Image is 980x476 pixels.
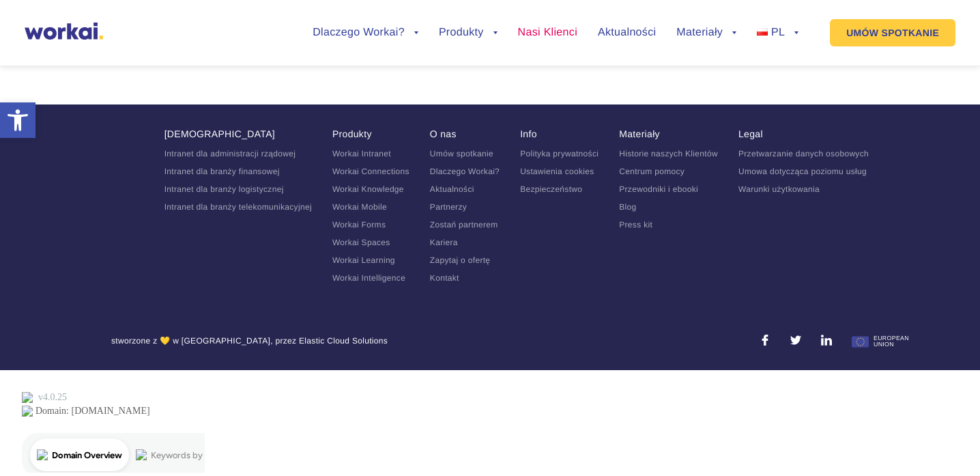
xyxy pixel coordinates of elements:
[332,167,409,176] a: Workai Connections
[830,19,955,46] a: UMÓW SPOTKANIE
[738,167,867,176] a: Umowa dotycząca poziomu usług
[332,202,387,212] a: Workai Mobile
[332,273,405,283] a: Workai Intelligence
[619,220,652,229] a: Press kit
[738,184,820,194] a: Warunki użytkowania
[332,184,404,194] a: Workai Knowledge
[619,149,718,158] a: Historie naszych Klientów
[22,22,33,33] img: logo_orange.svg
[430,220,498,229] a: Zostań partnerem
[332,149,391,158] a: Workai Intranet
[332,220,386,229] a: Workai Forms
[430,255,491,265] a: Zapytaj o ofertę
[111,335,388,353] div: stworzone z 💛 w [GEOGRAPHIC_DATA], przez Elastic Cloud Solutions
[332,255,395,265] a: Workai Learning
[439,27,498,38] a: Produkty
[738,149,869,158] a: Przetwarzanie danych osobowych
[52,81,122,89] div: Domain Overview
[164,128,275,139] a: [DEMOGRAPHIC_DATA]
[676,27,736,38] a: Materiały
[3,181,12,190] input: wiadomości e-mail
[430,128,457,139] a: O nas
[619,184,698,194] a: Przewodniki i ebooki
[164,167,280,176] a: Intranet dla branży finansowej
[520,167,594,176] a: Ustawienia cookies
[164,149,296,158] a: Intranet dla administracji rządowej
[430,238,458,247] a: Kariera
[151,81,230,89] div: Keywords by Traffic
[520,184,582,194] a: Bezpieczeństwo
[164,202,312,212] a: Intranet dla branży telekomunikacyjnej
[619,167,684,176] a: Centrum pomocy
[164,184,284,194] a: Intranet dla branży logistycznej
[771,27,785,38] span: PL
[518,27,577,38] a: Nasi Klienci
[332,128,372,139] a: Produkty
[430,273,459,283] a: Kontakt
[430,184,474,194] a: Aktualności
[430,167,500,176] a: Dlaczego Workai?
[373,122,446,132] a: Polityką prywatności
[619,128,660,139] a: Materiały
[619,202,636,212] a: Blog
[520,149,599,158] a: Polityka prywatności
[738,128,763,139] a: Legal
[17,180,87,190] p: wiadomości e-mail
[598,27,656,38] a: Aktualności
[238,56,285,70] span: Nazwisko
[136,79,147,90] img: tab_keywords_by_traffic_grey.svg
[270,122,358,132] a: Warunkami użytkowania
[35,36,150,46] div: Domain: [DOMAIN_NAME]
[37,79,48,90] img: tab_domain_overview_orange.svg
[520,128,537,139] a: Info
[430,149,493,158] a: Umów spotkanie
[757,27,798,38] a: PL
[332,238,390,247] a: Workai Spaces
[238,72,471,100] input: Twoje nazwisko
[22,36,33,46] img: website_grey.svg
[430,202,467,212] a: Partnerzy
[313,27,418,38] a: Dlaczego Workai?
[38,22,67,33] div: v 4.0.25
